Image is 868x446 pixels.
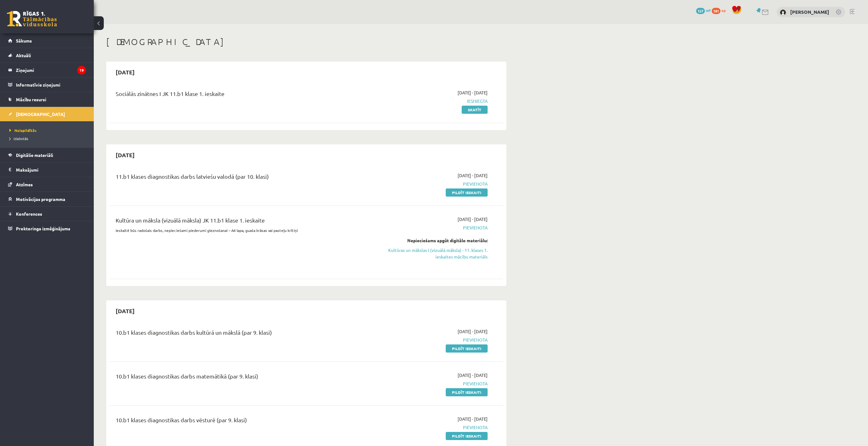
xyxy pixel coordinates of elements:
div: 10.b1 klases diagnostikas darbs matemātikā (par 9. klasi) [116,372,360,383]
a: Konferences [8,207,86,221]
a: 127 mP [696,8,711,13]
div: 11.b1 klases diagnostikas darbs latviešu valodā (par 10. klasi) [116,172,360,184]
div: 10.b1 klases diagnostikas darbs vēsturē (par 9. klasi) [116,416,360,427]
span: 181 [712,8,720,14]
span: [DATE] - [DATE] [458,328,488,335]
a: Pildīt ieskaiti [446,188,488,197]
span: [DATE] - [DATE] [458,216,488,223]
a: Mācību resursi [8,92,86,107]
span: Atzīmes [16,182,33,187]
a: Neizpildītās [9,128,88,133]
a: [DEMOGRAPHIC_DATA] [8,107,86,121]
p: Ieskaitē būs radošais darbs, nepieciešami piederumi gleznošanai – A4 lapa, guaša krāsas vai paste... [116,228,360,233]
legend: Ziņojumi [16,63,86,77]
span: [DATE] - [DATE] [458,372,488,378]
div: Sociālās zinātnes I JK 11.b1 klase 1. ieskaite [116,89,360,101]
div: Kultūra un māksla (vizuālā māksla) JK 11.b1 klase 1. ieskaite [116,216,360,228]
a: Pildīt ieskaiti [446,388,488,396]
span: mP [706,8,711,13]
a: Informatīvie ziņojumi [8,78,86,92]
div: Nepieciešams apgūt digitālo materiālu: [370,237,488,244]
span: Pievienota [370,337,488,343]
a: Atzīmes [8,177,86,192]
a: Pildīt ieskaiti [446,432,488,440]
span: Digitālie materiāli [16,152,53,158]
span: Pievienota [370,224,488,231]
span: Konferences [16,211,42,217]
h2: [DATE] [109,148,141,162]
h2: [DATE] [109,303,141,318]
a: Rīgas 1. Tālmācības vidusskola [7,11,57,27]
h2: [DATE] [109,65,141,79]
a: Motivācijas programma [8,192,86,206]
h1: [DEMOGRAPHIC_DATA] [106,37,506,47]
div: 10.b1 klases diagnostikas darbs kultūrā un mākslā (par 9. klasi) [116,328,360,340]
legend: Informatīvie ziņojumi [16,78,86,92]
span: Aktuāli [16,53,31,58]
a: [PERSON_NAME] [790,9,829,15]
a: Sākums [8,33,86,48]
span: Iesniegta [370,98,488,104]
a: Izlabotās [9,136,88,141]
legend: Maksājumi [16,163,86,177]
a: Kultūras un mākslas I (vizuālā māksla) - 11. klases 1. ieskaites mācību materiāls [370,247,488,260]
span: Pievienota [370,181,488,187]
a: 181 xp [712,8,729,13]
a: Proktoringa izmēģinājums [8,221,86,236]
span: Izlabotās [9,136,28,141]
img: Maksims Baltais [780,9,786,16]
span: 127 [696,8,705,14]
a: Maksājumi [8,163,86,177]
a: Digitālie materiāli [8,148,86,162]
a: Pildīt ieskaiti [446,344,488,353]
span: [DATE] - [DATE] [458,416,488,422]
span: [DATE] - [DATE] [458,89,488,96]
span: Mācību resursi [16,97,46,102]
span: Pievienota [370,424,488,431]
span: Pievienota [370,380,488,387]
span: [DATE] - [DATE] [458,172,488,179]
span: xp [721,8,725,13]
a: Ziņojumi19 [8,63,86,77]
span: Neizpildītās [9,128,37,133]
i: 19 [77,66,86,74]
a: Skatīt [462,106,488,114]
span: [DEMOGRAPHIC_DATA] [16,111,65,117]
span: Proktoringa izmēģinājums [16,226,70,231]
span: Sākums [16,38,32,43]
a: Aktuāli [8,48,86,63]
span: Motivācijas programma [16,196,65,202]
